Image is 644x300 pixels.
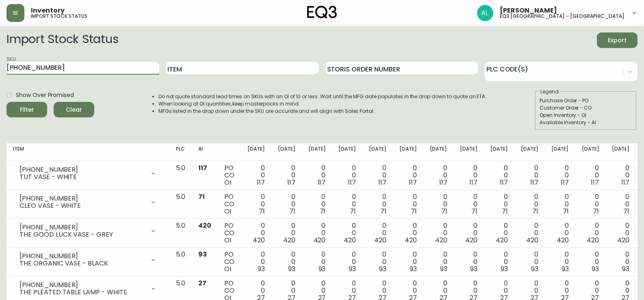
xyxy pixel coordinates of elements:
[399,251,417,273] div: 0 0
[540,112,632,119] div: Open Inventory - OI
[409,178,417,187] span: 117
[530,178,538,187] span: 117
[399,193,417,215] div: 0 0
[287,178,295,187] span: 117
[540,97,632,104] div: Purchase Order - PO
[617,235,629,245] span: 420
[430,164,447,186] div: 0 0
[477,5,493,21] img: 1c2a8670a0b342a1deb410e06288c649
[612,164,629,186] div: 0 0
[302,143,332,161] th: [DATE]
[338,164,356,186] div: 0 0
[169,248,192,276] td: 5.0
[224,193,234,215] div: PO CO
[224,178,231,187] span: OI
[258,264,265,274] span: 93
[20,224,145,231] div: [PHONE_NUMBER]
[465,235,477,245] span: 420
[557,235,569,245] span: 420
[20,166,145,173] div: [PHONE_NUMBER]
[259,207,265,216] span: 71
[411,207,417,216] span: 71
[13,193,163,211] div: [PHONE_NUMBER]CLEO VASE - WHITE
[612,222,629,244] div: 0 0
[257,178,265,187] span: 117
[278,222,295,244] div: 0 0
[7,32,118,48] h2: Import Stock Status
[612,193,629,215] div: 0 0
[460,193,477,215] div: 0 0
[592,264,599,274] span: 93
[13,164,163,182] div: [PHONE_NUMBER]TUT VASE - WHITE
[338,193,356,215] div: 0 0
[399,222,417,244] div: 0 0
[551,222,569,244] div: 0 0
[349,264,356,274] span: 93
[545,143,575,161] th: [DATE]
[198,221,211,230] span: 420
[593,207,599,216] span: 71
[440,264,447,274] span: 93
[344,235,356,245] span: 420
[348,178,356,187] span: 117
[224,164,234,186] div: PO CO
[540,119,632,126] div: Available Inventory - AI
[13,280,163,298] div: [PHONE_NUMBER]THE PLEATED TABLE LAMP - WHITE
[7,102,47,117] button: Filter
[612,251,629,273] div: 0 0
[320,207,326,216] span: 71
[471,207,477,216] span: 71
[308,251,326,273] div: 0 0
[198,250,207,259] span: 93
[439,178,447,187] span: 117
[582,193,599,215] div: 0 0
[278,193,295,215] div: 0 0
[597,32,637,48] button: Export
[253,235,265,245] span: 420
[623,207,629,216] span: 71
[490,164,508,186] div: 0 0
[362,143,393,161] th: [DATE]
[526,235,538,245] span: 420
[31,14,87,19] h5: import stock status
[20,289,145,296] div: THE PLEATED TABLE LAMP - WHITE
[490,251,508,273] div: 0 0
[169,219,192,248] td: 5.0
[307,6,337,19] img: logo
[561,178,569,187] span: 117
[224,235,231,245] span: OI
[20,281,145,289] div: [PHONE_NUMBER]
[531,264,538,274] span: 93
[314,235,326,245] span: 420
[435,235,447,245] span: 420
[13,222,163,240] div: [PHONE_NUMBER]THE GOOD LUCK VASE - GREY
[332,143,362,161] th: [DATE]
[158,108,487,115] li: MFGs listed in the drop down under the SKU are accurate and will align with Sales Portal.
[551,251,569,273] div: 0 0
[423,143,454,161] th: [DATE]
[247,222,265,244] div: 0 0
[514,143,545,161] th: [DATE]
[288,264,295,274] span: 93
[603,35,631,45] span: Export
[158,93,487,100] li: Do not quote standard lead times on SKUs with an OI of 10 or less. Wait until the MFG date popula...
[20,195,145,202] div: [PHONE_NUMBER]
[490,222,508,244] div: 0 0
[369,222,386,244] div: 0 0
[20,231,145,238] div: THE GOOD LUCK VASE - GREY
[393,143,423,161] th: [DATE]
[224,251,234,273] div: PO CO
[551,164,569,186] div: 0 0
[20,173,145,181] div: TUT VASE - WHITE
[460,251,477,273] div: 0 0
[198,192,205,201] span: 71
[378,178,386,187] span: 117
[500,7,557,14] span: [PERSON_NAME]
[501,264,508,274] span: 93
[369,251,386,273] div: 0 0
[31,7,65,14] span: Inventory
[582,222,599,244] div: 0 0
[247,251,265,273] div: 0 0
[430,222,447,244] div: 0 0
[521,193,538,215] div: 0 0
